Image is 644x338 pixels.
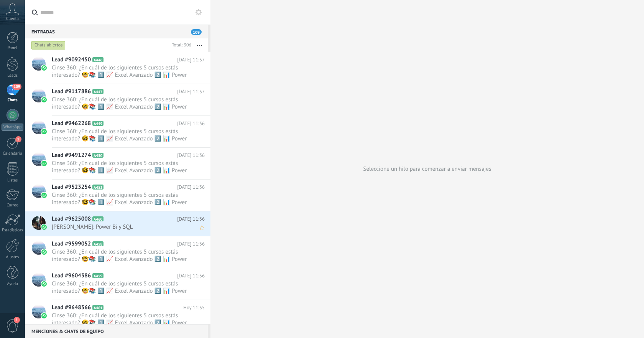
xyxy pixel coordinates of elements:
[25,211,210,236] a: Lead #9625008 A460 [DATE] 11:36 [PERSON_NAME]: Power Bi y SQL
[92,185,103,190] span: A453
[52,223,190,231] span: [PERSON_NAME]: Power Bi y SQL
[41,281,47,287] img: waba.svg
[52,56,91,64] span: Lead #9092450
[177,183,205,191] span: [DATE] 11:36
[177,272,205,280] span: [DATE] 11:36
[177,215,205,223] span: [DATE] 11:36
[25,148,210,179] a: Lead #9491274 A450 [DATE] 11:36 Cinse 360: ¿En cuál de los siguientes 5 cursos estás interesado? ...
[12,84,21,90] span: 109
[31,41,66,50] div: Chats abiertos
[52,312,190,326] span: Cinse 360: ¿En cuál de los siguientes 5 cursos estás interesado? 🤓📚 1️⃣ 📈 Excel Avanzado 2️⃣ 📊 Po...
[177,120,205,127] span: [DATE] 11:36
[92,273,103,278] span: A459
[25,25,208,38] div: Entradas
[41,224,47,230] img: waba.svg
[2,178,24,183] div: Listas
[25,116,210,147] a: Lead #9462268 A449 [DATE] 11:36 Cinse 360: ¿En cuál de los siguientes 5 cursos estás interesado? ...
[25,324,208,338] div: Menciones & Chats de equipo
[52,304,91,312] span: Lead #9648366
[191,38,208,52] button: Más
[25,84,210,115] a: Lead #9117886 A447 [DATE] 11:37 Cinse 360: ¿En cuál de los siguientes 5 cursos estás interesado? ...
[2,73,24,78] div: Leads
[52,64,190,79] span: Cinse 360: ¿En cuál de los siguientes 5 cursos estás interesado? 🤓📚 1️⃣ 📈 Excel Avanzado 2️⃣ 📊 Po...
[41,65,47,71] img: waba.svg
[92,153,103,158] span: A450
[25,180,210,211] a: Lead #9523254 A453 [DATE] 11:36 Cinse 360: ¿En cuál de los siguientes 5 cursos estás interesado? ...
[41,249,47,255] img: waba.svg
[183,304,205,312] span: Hoy 11:35
[14,317,20,323] span: 1
[2,255,24,260] div: Ajustes
[177,56,205,64] span: [DATE] 11:37
[52,96,190,110] span: Cinse 360: ¿En cuál de los siguientes 5 cursos estás interesado? 🤓📚 1️⃣ 📈 Excel Avanzado 2️⃣ 📊 Po...
[2,124,23,131] div: WhatsApp
[177,240,205,248] span: [DATE] 11:36
[41,161,47,166] img: waba.svg
[2,228,24,233] div: Estadísticas
[41,129,47,134] img: waba.svg
[2,46,24,51] div: Panel
[169,41,191,49] div: Total: 306
[52,183,91,191] span: Lead #9523254
[52,191,190,206] span: Cinse 360: ¿En cuál de los siguientes 5 cursos estás interesado? 🤓📚 1️⃣ 📈 Excel Avanzado 2️⃣ 📊 Po...
[92,216,103,221] span: A460
[41,97,47,102] img: waba.svg
[6,16,19,21] span: Cuenta
[52,128,190,142] span: Cinse 360: ¿En cuál de los siguientes 5 cursos estás interesado? 🤓📚 1️⃣ 📈 Excel Avanzado 2️⃣ 📊 Po...
[92,89,103,94] span: A447
[25,268,210,300] a: Lead #9604386 A459 [DATE] 11:36 Cinse 360: ¿En cuál de los siguientes 5 cursos estás interesado? ...
[52,272,91,280] span: Lead #9604386
[52,160,190,174] span: Cinse 360: ¿En cuál de los siguientes 5 cursos estás interesado? 🤓📚 1️⃣ 📈 Excel Avanzado 2️⃣ 📊 Po...
[25,300,210,331] a: Lead #9648366 A461 Hoy 11:35 Cinse 360: ¿En cuál de los siguientes 5 cursos estás interesado? 🤓📚 ...
[92,241,103,246] span: A458
[25,236,210,268] a: Lead #9599052 A458 [DATE] 11:36 Cinse 360: ¿En cuál de los siguientes 5 cursos estás interesado? ...
[52,120,91,127] span: Lead #9462268
[2,282,24,287] div: Ayuda
[41,313,47,318] img: waba.svg
[2,98,24,103] div: Chats
[92,121,103,126] span: A449
[2,151,24,156] div: Calendario
[41,193,47,198] img: waba.svg
[52,248,190,263] span: Cinse 360: ¿En cuál de los siguientes 5 cursos estás interesado? 🤓📚 1️⃣ 📈 Excel Avanzado 2️⃣ 📊 Po...
[15,136,21,142] span: 1
[25,52,210,84] a: Lead #9092450 A446 [DATE] 11:37 Cinse 360: ¿En cuál de los siguientes 5 cursos estás interesado? ...
[52,240,91,248] span: Lead #9599052
[52,88,91,96] span: Lead #9117886
[177,88,205,96] span: [DATE] 11:37
[52,215,91,223] span: Lead #9625008
[52,152,91,159] span: Lead #9491274
[2,203,24,208] div: Correo
[191,29,202,35] span: 109
[92,57,103,62] span: A446
[52,280,190,295] span: Cinse 360: ¿En cuál de los siguientes 5 cursos estás interesado? 🤓📚 1️⃣ 📈 Excel Avanzado 2️⃣ 📊 Po...
[92,305,103,310] span: A461
[177,152,205,159] span: [DATE] 11:36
